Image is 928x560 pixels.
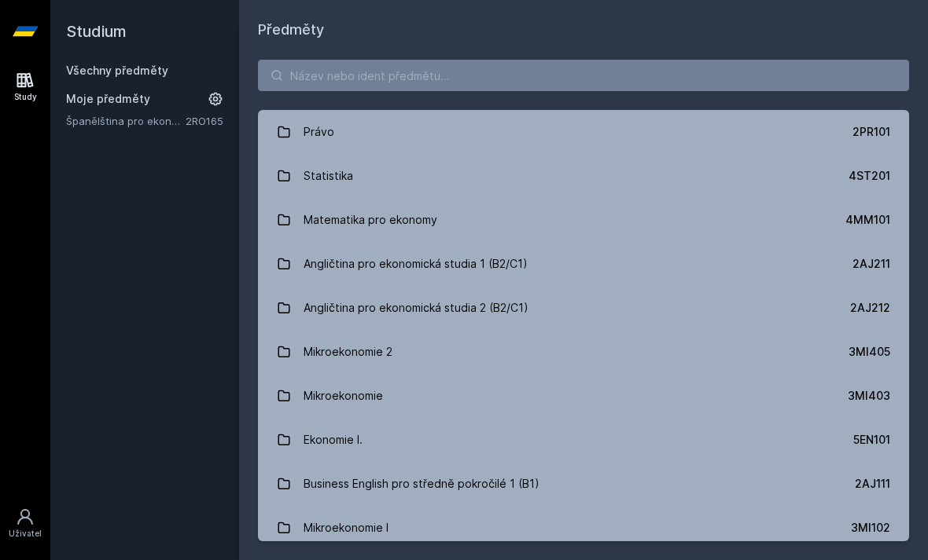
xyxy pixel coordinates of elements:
[9,528,42,540] div: Uživatel
[304,336,392,368] div: Mikroekonomie 2
[258,330,909,374] a: Mikroekonomie 2 3MI405
[853,256,890,272] div: 2AJ211
[66,113,186,129] a: Španělština pro ekonomy - středně pokročilá úroveň 1 (A2/B1)
[66,91,150,107] span: Moje předměty
[258,19,909,41] h1: Předměty
[853,124,890,140] div: 2PR101
[258,198,909,242] a: Matematika pro ekonomy 4MM101
[848,388,890,404] div: 3MI403
[304,380,383,412] div: Mikroekonomie
[304,116,334,148] div: Právo
[258,418,909,462] a: Ekonomie I. 5EN101
[14,91,37,103] div: Study
[304,512,389,544] div: Mikroekonomie I
[258,286,909,330] a: Angličtina pro ekonomická studia 2 (B2/C1) 2AJ212
[304,160,353,192] div: Statistika
[304,424,363,456] div: Ekonomie I.
[3,63,47,111] a: Study
[258,506,909,550] a: Mikroekonomie I 3MI102
[3,500,47,547] a: Uživatel
[851,520,890,536] div: 3MI102
[304,468,539,500] div: Business English pro středně pokročilé 1 (B1)
[258,154,909,198] a: Statistika 4ST201
[186,115,223,127] a: 2RO165
[258,110,909,154] a: Právo 2PR101
[304,204,437,236] div: Matematika pro ekonomy
[304,292,528,324] div: Angličtina pro ekonomická studia 2 (B2/C1)
[849,344,890,360] div: 3MI405
[849,168,890,184] div: 4ST201
[258,242,909,286] a: Angličtina pro ekonomická studia 1 (B2/C1) 2AJ211
[258,374,909,418] a: Mikroekonomie 3MI403
[258,60,909,91] input: Název nebo ident předmětu…
[855,476,890,492] div: 2AJ111
[853,432,890,448] div: 5EN101
[845,212,890,228] div: 4MM101
[304,248,528,280] div: Angličtina pro ekonomická studia 1 (B2/C1)
[66,64,168,77] a: Všechny předměty
[258,462,909,506] a: Business English pro středně pokročilé 1 (B1) 2AJ111
[850,300,890,316] div: 2AJ212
